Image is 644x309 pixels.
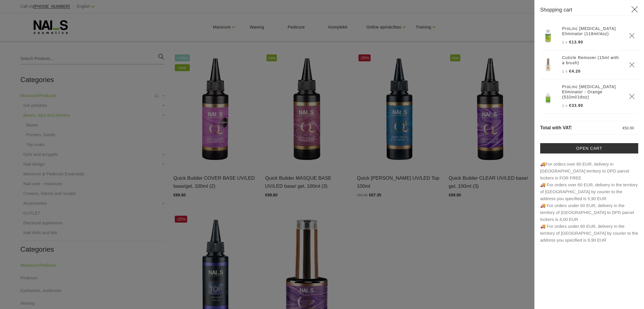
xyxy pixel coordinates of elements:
h3: Shopping cart [540,6,638,16]
span: Total with VAT: [540,125,572,130]
span: €4.20 [569,69,581,73]
span: €33.90 [569,103,583,108]
span: €13.90 [569,40,583,44]
a: Delete [629,33,635,39]
span: 1 x [562,40,568,44]
span: 52.00 [625,126,634,130]
a: Cuticle Remover (15ml with a brush) [562,55,622,65]
span: 1 x [562,104,568,108]
a: Delete [629,94,635,99]
a: ProLinc [MEDICAL_DATA] Eliminator - Orange (532ml/18oz) [562,84,622,100]
a: Delete [629,62,635,68]
a: Open cart [540,143,638,153]
span: 1 x [562,69,568,73]
p: 🚚For orders over 60 EUR, delivery in [GEOGRAPHIC_DATA] territory to DPD parcel lockers is FOR FRE... [540,161,638,244]
span: € [623,126,625,130]
a: ProLinc [MEDICAL_DATA] Eliminator (118ml/4oz) [562,26,622,36]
